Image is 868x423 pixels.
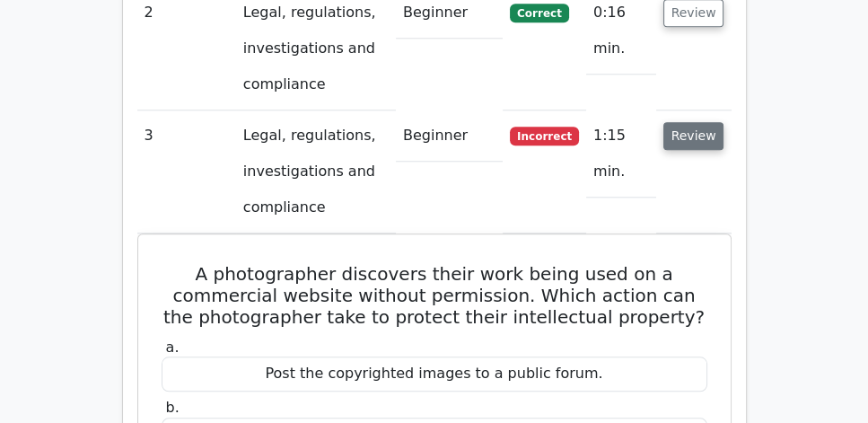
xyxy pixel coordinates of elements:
[236,110,396,234] td: Legal, regulations, investigations and compliance
[510,127,579,145] span: Incorrect
[160,263,709,328] h5: A photographer discovers their work being used on a commercial website without permission. Which ...
[137,110,236,234] td: 3
[166,399,180,416] span: b.
[166,339,180,356] span: a.
[663,122,724,150] button: Review
[162,357,707,392] div: Post the copyrighted images to a public forum.
[510,4,568,22] span: Correct
[586,110,656,198] td: 1:15 min.
[396,110,503,162] td: Beginner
